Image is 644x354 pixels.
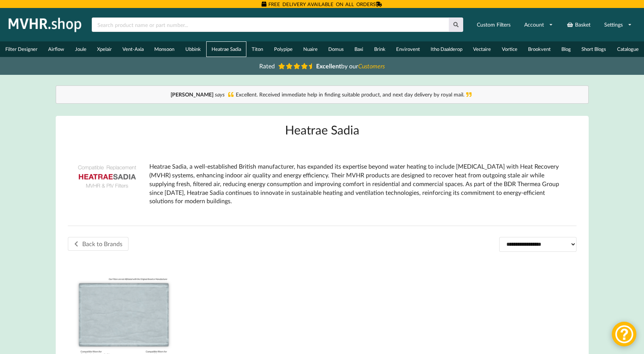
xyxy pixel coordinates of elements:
[391,41,425,57] a: Envirovent
[92,17,449,32] input: Search product name or part number...
[562,18,595,32] a: Basket
[68,122,577,137] h1: Heatrae Sadia
[259,62,275,70] span: Rated
[519,18,558,32] a: Account
[358,62,385,70] i: Customers
[425,41,468,57] a: Itho Daalderop
[472,18,516,32] a: Custom Filters
[149,162,570,205] p: Heatrae Sadia, a well-established British manufacturer, has expanded its expertise beyond water h...
[70,41,92,57] a: Joule
[468,41,496,57] a: Vectaire
[576,41,611,57] a: Short Blogs
[5,15,85,34] img: mvhr.shop.png
[556,41,576,57] a: Blog
[43,41,69,57] a: Airflow
[254,60,390,72] a: Rated Excellentby ourCustomers
[268,41,298,57] a: Polypipe
[599,18,637,32] a: Settings
[180,41,206,57] a: Ubbink
[149,41,180,57] a: Monsoon
[215,91,225,98] i: says
[323,41,349,57] a: Domus
[68,237,128,251] a: Back to Brands
[64,91,581,98] div: Excellent. Received immediate help in finding suitable product, and next day delivery by royal mail.
[298,41,323,57] a: Nuaire
[117,41,149,57] a: Vent-Axia
[612,41,644,57] a: Catalogue
[246,41,268,57] a: Titon
[206,41,246,57] a: Heatrae Sadia
[349,41,368,57] a: Baxi
[92,41,117,57] a: Xpelair
[368,41,390,57] a: Brink
[499,237,577,251] select: Shop order
[316,62,385,70] span: by our
[74,144,140,210] img: HEATRAE-Compatible-Replacement-Filters.png
[316,62,341,70] b: Excellent
[523,41,556,57] a: Brookvent
[171,91,213,98] b: [PERSON_NAME]
[497,41,523,57] a: Vortice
